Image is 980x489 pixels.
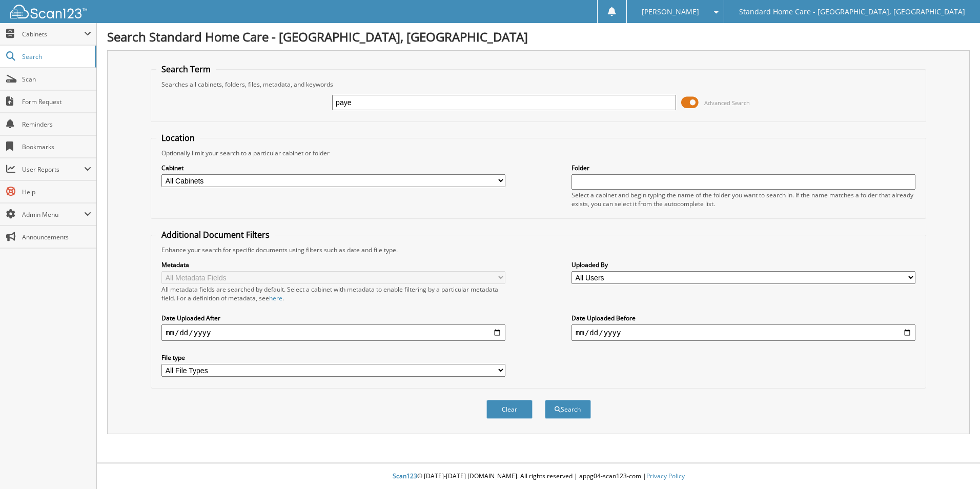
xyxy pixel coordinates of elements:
[545,400,591,419] button: Search
[571,164,915,172] label: Folder
[161,324,505,341] input: start
[107,28,970,45] h1: Search Standard Home Care - [GEOGRAPHIC_DATA], [GEOGRAPHIC_DATA]
[22,97,91,106] span: Form Request
[22,75,91,84] span: Scan
[22,233,91,241] span: Announcements
[97,464,980,489] div: © [DATE]-[DATE] [DOMAIN_NAME]. All rights reserved | appg04-scan123-com |
[486,400,533,419] button: Clear
[642,9,699,15] span: [PERSON_NAME]
[739,9,965,15] span: Standard Home Care - [GEOGRAPHIC_DATA], [GEOGRAPHIC_DATA]
[161,353,505,362] label: File type
[156,246,921,254] div: Enhance your search for specific documents using filters such as date and file type.
[161,285,505,302] div: All metadata fields are searched by default. Select a cabinet with metadata to enable filtering b...
[269,294,282,302] a: here
[571,191,915,208] div: Select a cabinet and begin typing the name of the folder you want to search in. If the name match...
[161,314,505,322] label: Date Uploaded After
[10,5,87,18] img: scan123-logo-white.svg
[22,188,91,196] span: Help
[156,132,200,144] legend: Location
[22,142,91,151] span: Bookmarks
[646,472,685,480] a: Privacy Policy
[156,64,216,75] legend: Search Term
[704,99,750,107] span: Advanced Search
[571,314,915,322] label: Date Uploaded Before
[571,324,915,341] input: end
[156,80,921,89] div: Searches all cabinets, folders, files, metadata, and keywords
[22,210,84,219] span: Admin Menu
[161,164,505,172] label: Cabinet
[22,52,90,61] span: Search
[156,229,275,240] legend: Additional Document Filters
[929,440,980,489] iframe: Chat Widget
[571,260,915,269] label: Uploaded By
[156,149,921,157] div: Optionally limit your search to a particular cabinet or folder
[393,472,417,480] span: Scan123
[161,260,505,269] label: Metadata
[22,165,84,174] span: User Reports
[22,30,84,38] span: Cabinets
[22,120,91,129] span: Reminders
